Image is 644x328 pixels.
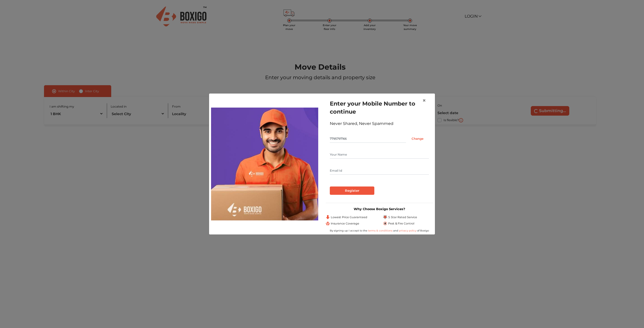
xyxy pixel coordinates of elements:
[368,229,393,232] a: terms & conditions
[326,229,433,232] div: By signing up I accept to the and of Boxigo
[406,135,429,143] input: Change
[330,167,429,175] input: Email Id
[422,97,426,104] span: ×
[388,221,414,226] span: Pest & Fire Control
[330,186,374,195] input: Register
[398,229,417,232] a: privacy policy
[330,100,429,116] h1: Enter your Mobile Number to continue
[418,93,430,108] button: Close
[331,221,359,226] span: Insurance Coverage
[331,215,367,219] span: Lowest Price Guaranteed
[388,215,417,219] span: 5 Star Rated Service
[330,135,406,143] input: Mobile No
[211,108,318,220] img: relocation-img
[330,151,429,159] input: Your Name
[330,121,429,127] div: Never Shared, Never Spammed
[326,207,433,211] h3: Why Choose Boxigo Services?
